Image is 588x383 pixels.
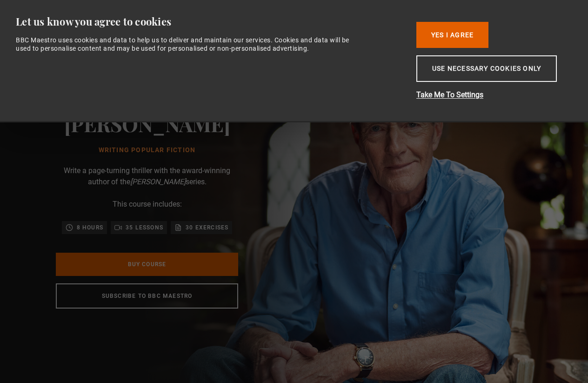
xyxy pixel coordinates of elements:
[56,253,238,276] a: Buy Course
[416,55,557,82] button: Use necessary cookies only
[186,223,228,232] p: 30 exercises
[64,147,230,154] h1: Writing Popular Fiction
[56,165,238,188] p: Write a page-turning thriller with the award-winning author of the series.
[16,15,402,28] div: Let us know you agree to cookies
[130,177,186,186] i: [PERSON_NAME]
[77,223,103,232] p: 8 hours
[416,89,565,101] button: Take Me To Settings
[16,36,363,53] div: BBC Maestro uses cookies and data to help us to deliver and maintain our services. Cookies and da...
[64,112,230,135] h2: [PERSON_NAME]
[113,199,182,210] p: This course includes:
[56,283,238,309] a: Subscribe to BBC Maestro
[416,22,488,48] button: Yes I Agree
[126,223,163,232] p: 35 lessons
